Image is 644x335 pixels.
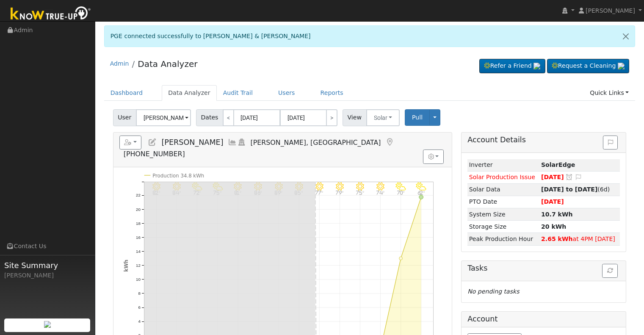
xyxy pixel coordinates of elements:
[148,138,157,147] a: Edit User (38633)
[467,288,519,295] i: No pending tasks
[385,138,394,147] a: Map
[394,191,408,195] p: 70°
[469,174,535,180] span: Solar Production Issue
[541,186,610,193] span: (6d)
[467,196,539,208] td: PTO Date
[602,264,618,278] button: Refresh
[539,233,620,245] td: at 4PM [DATE]
[123,260,129,272] text: kWh
[44,321,51,328] img: retrieve
[467,136,620,144] h5: Account Details
[251,138,381,147] span: [PERSON_NAME], [GEOGRAPHIC_DATA]
[353,191,367,195] p: 75°
[124,150,185,158] span: [PHONE_NUMBER]
[223,109,234,126] a: <
[136,109,191,126] input: Select a User
[541,223,566,230] strong: 20 kWh
[479,59,545,73] a: Refer a Friend
[541,198,564,205] span: [DATE]
[376,183,384,191] i: 10/12 - Clear
[152,173,204,179] text: Production 34.8 kWh
[161,138,223,147] span: [PERSON_NAME]
[314,85,350,101] a: Reports
[136,263,141,268] text: 12
[405,109,430,126] button: Pull
[4,260,91,271] span: Site Summary
[467,233,539,245] td: Peak Production Hour
[467,315,498,323] h5: Account
[416,183,426,191] i: 10/14 - PartlyCloudy
[104,85,149,101] a: Dashboard
[419,195,423,199] circle: onclick=""
[373,191,387,195] p: 74°
[138,305,140,310] text: 6
[583,85,635,101] a: Quick Links
[541,235,573,242] strong: 2.65 kWh
[113,109,136,126] span: User
[414,191,428,195] p: 62°
[617,26,635,47] a: Close
[618,63,625,69] img: retrieve
[366,109,400,126] button: Solar
[138,291,140,296] text: 8
[467,208,539,221] td: System Size
[533,63,540,69] img: retrieve
[326,109,337,126] a: >
[467,264,620,273] h5: Tasks
[356,183,364,191] i: 10/11 - Clear
[237,138,246,147] a: Login As (last Never)
[136,193,141,198] text: 22
[138,59,197,69] a: Data Analyzer
[412,114,423,121] span: Pull
[136,235,141,240] text: 16
[467,159,539,172] td: Inverter
[586,7,635,14] span: [PERSON_NAME]
[4,271,91,280] div: [PERSON_NAME]
[541,174,564,180] span: [DATE]
[217,85,259,101] a: Audit Trail
[467,221,539,233] td: Storage Size
[136,277,141,282] text: 10
[315,183,323,191] i: 10/09 - Clear
[575,174,582,180] i: Edit Issue
[343,109,367,126] span: View
[228,138,237,147] a: Multi-Series Graph
[272,85,301,101] a: Users
[136,221,141,226] text: 18
[312,191,326,195] p: 77°
[162,85,217,101] a: Data Analyzer
[332,191,347,195] p: 79°
[547,59,629,73] a: Request a Cleaning
[399,257,403,260] circle: onclick=""
[104,25,636,47] div: PGE connected successfully to [PERSON_NAME] & [PERSON_NAME]
[196,109,223,126] span: Dates
[136,249,141,254] text: 14
[110,60,129,67] a: Admin
[6,5,95,24] img: Know True-Up
[541,211,573,218] strong: 10.7 kWh
[395,183,406,191] i: 10/13 - PartlyCloudy
[566,174,573,180] a: Snooze this issue
[136,207,141,212] text: 20
[336,183,344,191] i: 10/10 - Clear
[467,183,539,196] td: Solar Data
[541,186,597,193] strong: [DATE] to [DATE]
[138,319,141,324] text: 4
[603,136,618,150] button: Issue History
[541,161,575,168] strong: ID: 4744295, authorized: 10/13/25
